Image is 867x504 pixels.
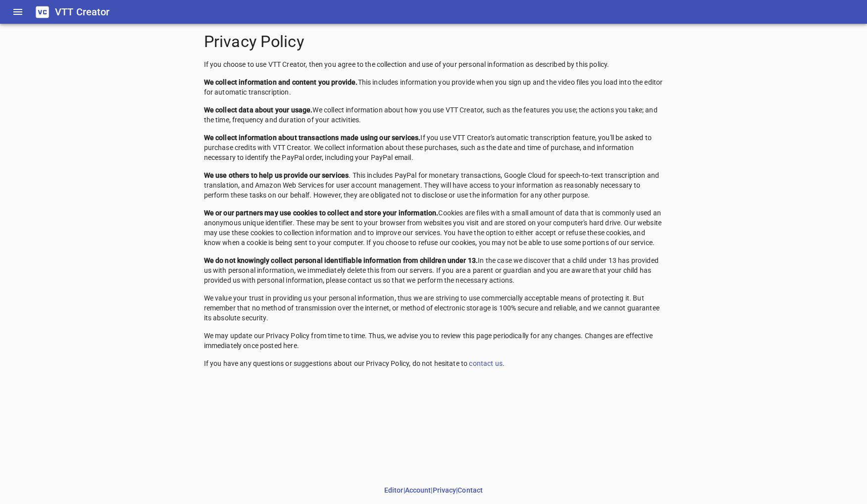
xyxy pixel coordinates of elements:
[469,359,503,367] a: contact us
[204,105,663,125] p: We collect information about how you use VTT Creator, such as the features you use; the actions y...
[204,209,439,217] strong: We or our partners may use cookies to collect and store your information.
[204,208,663,248] p: Cookies are files with a small amount of data that is commonly used an anonymous unique identifie...
[204,32,663,51] h4: Privacy Policy
[204,331,663,351] p: We may update our Privacy Policy from time to time. Thus, we advise you to review this page perio...
[204,358,663,368] p: If you have any questions or suggestions about our Privacy Policy, do not hesitate to .
[204,255,663,285] p: In the case we discover that a child under 13 has provided us with personal information, we immed...
[204,106,313,114] strong: We collect data about your usage.
[55,4,110,20] h6: VTT Creator
[384,485,483,496] h6: | | |
[433,486,457,494] a: Privacy
[405,486,431,494] a: Account
[204,78,358,86] strong: We collect information and content you provide.
[204,59,663,69] p: If you choose to use VTT Creator, then you agree to the collection and use of your personal infor...
[204,171,349,179] strong: We use others to help us provide our services
[204,293,663,323] p: We value your trust in providing us your personal information, thus we are striving to use commer...
[204,170,663,200] p: . This includes PayPal for monetary transactions, Google Cloud for speech-to-text transcription a...
[458,486,483,494] a: Contact
[204,133,663,162] p: If you use VTT Creator's automatic transcription feature, you'll be asked to purchase credits wit...
[204,256,478,264] strong: We do not knowingly collect personal identifiable information from children under 13.
[204,77,663,97] p: This includes information you provide when you sign up and the video files you load into the edit...
[384,486,404,494] a: Editor
[204,134,421,142] strong: We collect information about transactions made using our services.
